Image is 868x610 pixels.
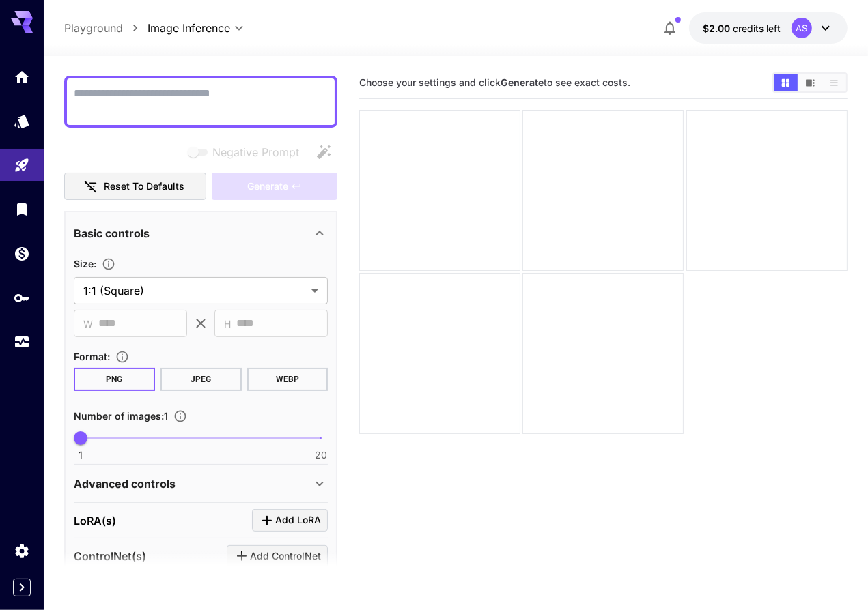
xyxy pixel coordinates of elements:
span: W [83,316,93,332]
nav: breadcrumb [64,20,148,36]
div: Models [14,113,30,130]
button: Reset to defaults [64,173,206,201]
span: 20 [315,448,327,462]
span: Add LoRA [275,512,321,529]
div: AS [792,18,812,38]
div: Advanced controls [74,467,328,500]
button: Click to add ControlNet [227,545,328,568]
span: $2.00 [703,23,733,34]
span: 1 [79,448,83,462]
button: Adjust the dimensions of the generated image by specifying its width and height in pixels, or sel... [96,257,121,271]
button: Show media in video view [798,74,822,91]
p: LoRA(s) [74,512,116,529]
div: Usage [14,334,30,351]
div: Wallet [14,245,30,262]
button: Click to add LoRA [252,509,328,532]
button: WEBP [247,368,328,391]
span: Add ControlNet [250,548,321,565]
div: API Keys [14,289,30,306]
button: PNG [74,368,155,391]
span: Choose your settings and click to see exact costs. [359,76,630,88]
span: credits left [733,23,781,34]
div: Home [14,68,30,85]
span: Negative Prompt [212,144,299,160]
div: $2.00 [703,21,781,35]
button: Expand sidebar [13,579,31,596]
span: 1:1 (Square) [83,282,306,299]
p: ControlNet(s) [74,548,146,564]
button: Show media in grid view [774,74,798,91]
span: Negative prompts are not compatible with the selected model. [185,143,310,160]
button: Show media in list view [822,74,846,91]
button: JPEG [160,368,242,391]
p: Basic controls [74,225,150,242]
span: H [224,316,231,332]
div: Playground [14,157,30,174]
span: Number of images : 1 [74,410,168,422]
button: Specify how many images to generate in a single request. Each image generation will be charged se... [168,409,193,423]
button: Choose the file format for the output image. [110,350,135,364]
div: Show media in grid viewShow media in video viewShow media in list view [772,72,848,93]
p: Advanced controls [74,476,176,492]
div: Library [14,201,30,218]
span: Size : [74,258,96,270]
div: Settings [14,542,30,560]
span: Image Inference [148,20,230,36]
div: Basic controls [74,217,328,250]
button: $2.00AS [689,12,848,44]
span: Format : [74,351,110,362]
a: Playground [64,20,123,36]
b: Generate [501,76,544,88]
